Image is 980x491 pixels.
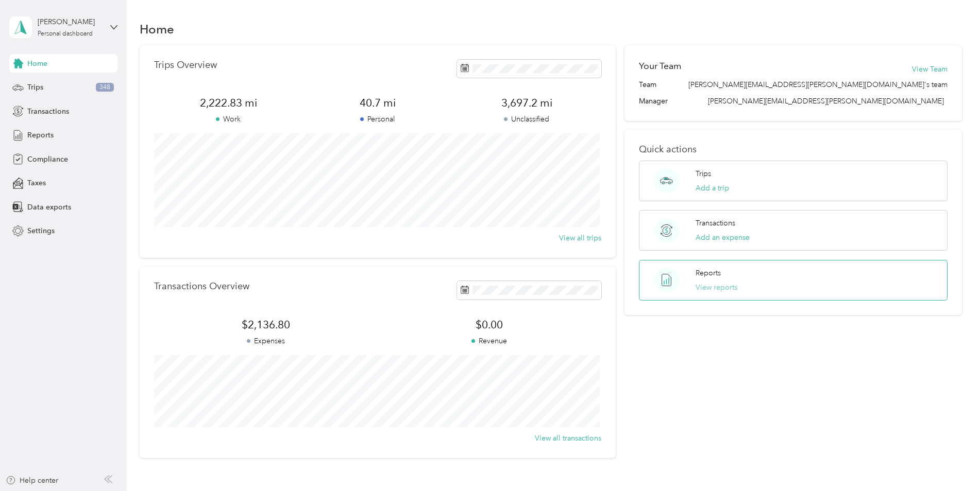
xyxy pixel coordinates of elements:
[535,433,601,444] button: View all transactions
[303,114,452,125] p: Personal
[639,144,948,155] p: Quick actions
[140,24,174,34] h1: Home
[154,336,378,346] p: Expenses
[154,281,249,292] p: Transactions Overview
[27,58,47,69] span: Home
[154,60,217,71] p: Trips Overview
[27,154,68,165] span: Compliance
[303,96,452,110] span: 40.7 mi
[559,233,601,243] button: View all trips
[912,64,948,75] button: View Team
[6,475,58,486] button: Help center
[696,183,729,194] button: Add a trip
[96,83,114,92] span: 348
[27,178,46,188] span: Taxes
[696,282,737,293] button: View reports
[378,336,601,346] p: Revenue
[688,79,948,90] span: [PERSON_NAME][EMAIL_ADDRESS][PERSON_NAME][DOMAIN_NAME]'s team
[154,318,378,332] span: $2,136.80
[27,106,69,117] span: Transactions
[639,96,668,107] span: Manager
[639,79,656,90] span: Team
[696,168,711,179] p: Trips
[38,16,102,27] div: [PERSON_NAME]
[639,60,681,73] h2: Your Team
[922,433,980,491] iframe: Everlance-gr Chat Button Frame
[27,202,71,213] span: Data exports
[452,96,601,110] span: 3,697.2 mi
[696,232,750,243] button: Add an expense
[452,114,601,125] p: Unclassified
[708,97,944,106] span: [PERSON_NAME][EMAIL_ADDRESS][PERSON_NAME][DOMAIN_NAME]
[27,225,55,236] span: Settings
[378,318,601,332] span: $0.00
[154,96,303,110] span: 2,222.83 mi
[27,130,54,141] span: Reports
[154,114,303,125] p: Work
[696,218,735,229] p: Transactions
[696,268,721,278] p: Reports
[27,82,43,93] span: Trips
[38,31,93,37] div: Personal dashboard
